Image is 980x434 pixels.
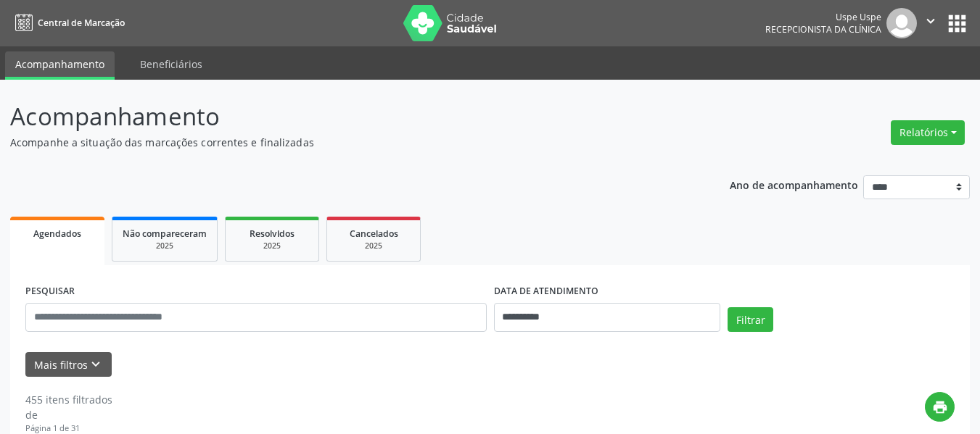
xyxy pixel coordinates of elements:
div: 455 itens filtrados [25,392,112,407]
img: img [886,8,917,38]
div: 2025 [337,241,410,251]
span: Cancelados [350,228,398,240]
i:  [923,13,939,29]
span: Recepcionista da clínica [765,23,881,36]
p: Acompanhamento [10,99,682,135]
button: apps [944,11,970,36]
div: Uspe Uspe [765,11,881,23]
p: Acompanhe a situação das marcações correntes e finalizadas [10,135,682,150]
button: Mais filtroskeyboard_arrow_down [25,352,112,377]
button: Relatórios [891,120,965,145]
i: keyboard_arrow_down [88,356,104,372]
span: Resolvidos [250,228,295,240]
div: 2025 [236,241,308,251]
a: Beneficiários [130,51,213,77]
a: Central de Marcação [10,11,125,35]
button: Filtrar [728,307,773,332]
div: de [25,407,112,422]
span: Não compareceram [123,228,207,240]
button: print [925,392,955,422]
span: Central de Marcação [38,17,125,29]
div: 2025 [123,241,207,251]
label: DATA DE ATENDIMENTO [494,280,598,303]
button:  [917,8,944,38]
span: Agendados [33,228,81,240]
i: print [932,399,948,415]
a: Acompanhamento [5,51,115,80]
p: Ano de acompanhamento [730,175,858,193]
label: PESQUISAR [25,280,75,303]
